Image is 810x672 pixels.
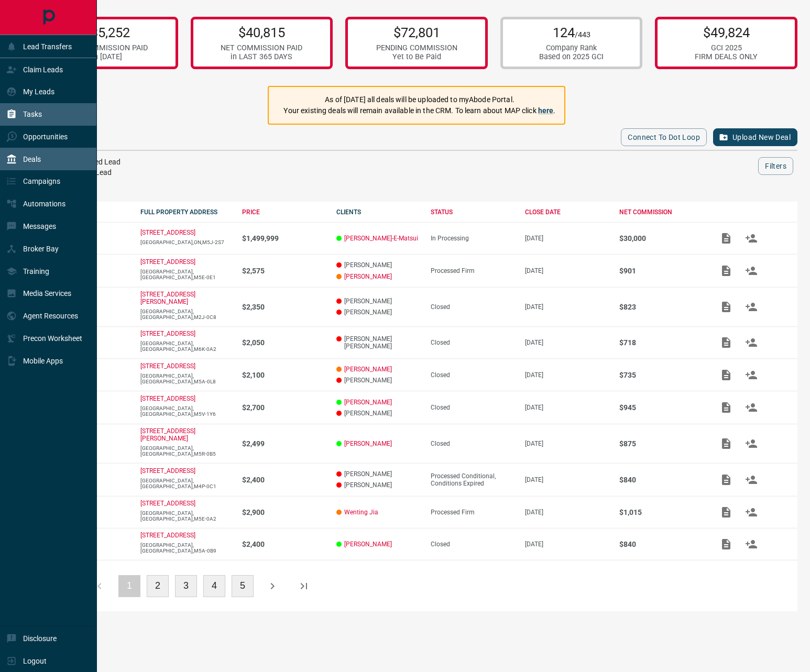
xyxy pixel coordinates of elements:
button: Upload New Deal [713,128,797,146]
a: [STREET_ADDRESS] [140,258,195,266]
a: [PERSON_NAME] [344,541,392,548]
p: [DATE] [525,541,609,548]
span: Add / View Documents [714,476,739,483]
p: [GEOGRAPHIC_DATA],[GEOGRAPHIC_DATA],M5R-0B5 [140,445,232,457]
p: $840 [619,476,703,484]
a: [STREET_ADDRESS] [140,467,195,475]
p: [GEOGRAPHIC_DATA],[GEOGRAPHIC_DATA],M5E-0A2 [140,510,232,522]
button: 4 [203,575,225,597]
p: $35,252 [66,25,148,40]
p: [DATE] [525,476,609,483]
p: [DATE] [525,509,609,516]
p: $2,700 [242,403,326,412]
div: in LAST 365 DAYS [221,52,302,61]
span: Add / View Documents [714,540,739,547]
p: $875 [619,439,703,448]
button: Filters [758,157,793,175]
div: STATUS [431,208,515,216]
a: Wenting Jia [344,509,378,516]
div: Processed Conditional, Conditions Expired [431,472,515,487]
span: Match Clients [739,476,764,483]
span: Match Clients [739,267,764,274]
a: [STREET_ADDRESS] [140,362,195,370]
p: [DATE] [525,404,609,411]
span: Add / View Documents [714,439,739,447]
button: 1 [118,575,140,597]
p: [DATE] [525,339,609,346]
span: Add / View Documents [714,508,739,515]
p: $30,000 [619,234,703,243]
p: [GEOGRAPHIC_DATA],[GEOGRAPHIC_DATA],M5V-1Y6 [140,405,232,417]
div: PENDING COMMISSION [376,43,457,52]
p: [GEOGRAPHIC_DATA],[GEOGRAPHIC_DATA],M2J-0C8 [140,309,232,320]
div: In Processing [431,235,515,242]
div: CLIENTS [336,208,420,216]
p: $2,575 [242,267,326,275]
a: [PERSON_NAME] [344,366,392,373]
div: FIRM DEALS ONLY [695,52,758,61]
p: $901 [619,267,703,275]
div: Closed [431,371,515,379]
a: [STREET_ADDRESS] [140,229,195,236]
span: Match Clients [739,234,764,241]
div: NET COMMISSION PAID [66,43,148,52]
p: [PERSON_NAME] [336,470,420,478]
p: As of [DATE] all deals will be uploaded to myAbode Portal. [283,94,555,105]
div: Company Rank [539,43,604,52]
p: $49,824 [695,25,758,40]
p: [PERSON_NAME] [336,261,420,269]
a: [PERSON_NAME] [344,399,392,406]
span: Add / View Documents [714,371,739,378]
button: 5 [232,575,254,597]
div: Processed Firm [431,267,515,274]
div: in [DATE] [66,52,148,61]
span: Match Clients [739,540,764,547]
p: [GEOGRAPHIC_DATA],[GEOGRAPHIC_DATA],M4P-0C1 [140,478,232,489]
span: Add / View Documents [714,303,739,310]
div: GCI 2025 [695,43,758,52]
div: NET COMMISSION PAID [221,43,302,52]
a: [STREET_ADDRESS] [140,500,195,507]
div: Closed [431,541,515,548]
p: $735 [619,371,703,379]
p: [PERSON_NAME] [PERSON_NAME] [336,335,420,350]
p: $2,350 [242,303,326,311]
span: Match Clients [739,439,764,447]
div: Closed [431,404,515,411]
a: [PERSON_NAME] [344,273,392,280]
p: [GEOGRAPHIC_DATA],ON,M5J-2S7 [140,239,232,245]
span: /443 [575,30,590,39]
p: $1,015 [619,508,703,516]
p: [DATE] [525,267,609,274]
a: [PERSON_NAME] [344,440,392,447]
p: [PERSON_NAME] [336,309,420,316]
span: Add / View Documents [714,267,739,274]
p: [GEOGRAPHIC_DATA],[GEOGRAPHIC_DATA],M5A-0L8 [140,373,232,384]
a: [STREET_ADDRESS] [140,330,195,337]
p: [PERSON_NAME] [336,481,420,489]
p: $2,050 [242,338,326,347]
a: [STREET_ADDRESS] [140,532,195,539]
div: FULL PROPERTY ADDRESS [140,208,232,216]
p: $823 [619,303,703,311]
div: Yet to Be Paid [376,52,457,61]
p: [STREET_ADDRESS][PERSON_NAME] [140,291,195,305]
p: [STREET_ADDRESS] [140,395,195,402]
span: Add / View Documents [714,234,739,241]
div: PRICE [242,208,326,216]
div: Closed [431,303,515,311]
p: [DATE] [525,235,609,242]
div: CLOSE DATE [525,208,609,216]
span: Match Clients [739,508,764,515]
p: [PERSON_NAME] [336,410,420,417]
p: $2,499 [242,439,326,448]
p: [STREET_ADDRESS][PERSON_NAME] [140,427,195,442]
p: $2,400 [242,476,326,484]
span: Match Clients [739,338,764,346]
